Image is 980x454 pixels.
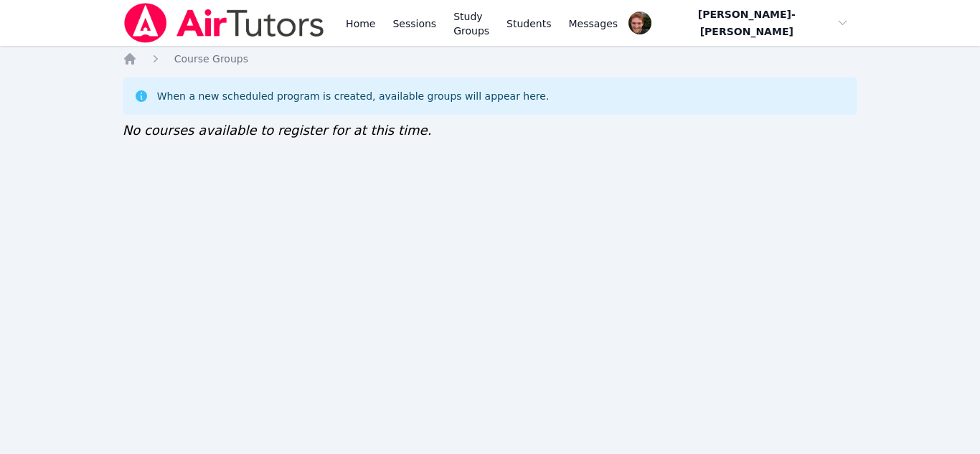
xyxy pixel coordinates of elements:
span: No courses available to register for at this time. [123,123,432,138]
nav: Breadcrumb [123,52,858,66]
div: When a new scheduled program is created, available groups will appear here. [157,89,550,103]
span: Course Groups [174,53,248,65]
a: Course Groups [174,52,248,66]
img: Air Tutors [123,3,326,43]
span: Messages [569,16,618,31]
